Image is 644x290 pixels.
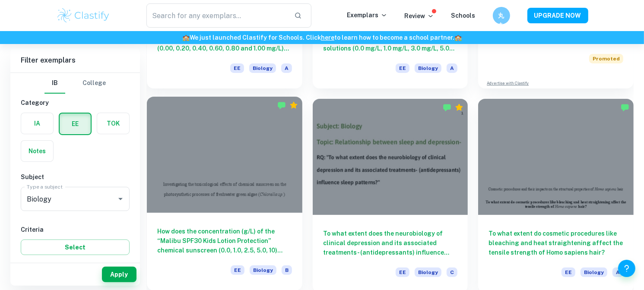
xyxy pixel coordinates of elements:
[114,193,127,205] button: Open
[562,268,575,277] span: EE
[496,11,506,20] h6: 丸あ
[347,10,387,20] p: Exemplars
[321,34,334,41] a: here
[489,229,623,257] h6: To what extent do cosmetic procedures like bleaching and heat straightening affect the tensile st...
[21,240,130,255] button: Select
[249,63,276,73] span: Biology
[415,268,441,277] span: Biology
[21,98,130,107] h6: Category
[487,80,529,86] a: Advertise with Clastify
[289,101,298,110] div: Premium
[146,3,288,28] input: Search for any exemplars...
[21,225,130,234] h6: Criteria
[157,227,292,255] h6: How does the concentration (g/L) of the “Malibu SPF30 Kids Lotion Protection” chemical sunscreen ...
[250,265,276,275] span: Biology
[281,63,292,73] span: A
[277,101,286,110] img: Marked
[60,113,91,134] button: EE
[455,103,463,112] div: Premium
[581,268,607,277] span: Biology
[589,54,623,63] span: Promoted
[44,73,106,94] div: Filter type choice
[21,113,53,134] button: IA
[21,172,130,182] h6: Subject
[493,7,510,24] button: 丸あ
[447,63,457,73] span: A
[405,11,434,21] p: Review
[323,229,458,257] h6: To what extent does the neurobiology of clinical depression and its associated treatments- (antid...
[27,183,63,190] label: Type a subject
[282,265,292,275] span: B
[21,141,53,161] button: Notes
[44,73,65,94] button: IB
[618,260,635,277] button: Help and Feedback
[2,33,642,42] h6: We just launched Clastify for Schools. Click to learn how to become a school partner.
[231,265,244,275] span: EE
[182,34,190,41] span: 🏫
[621,103,629,112] img: Marked
[56,7,111,24] img: Clastify logo
[527,8,588,23] button: UPGRADE NOW
[97,113,129,134] button: TOK
[10,48,140,72] h6: Filter exemplars
[82,73,106,94] button: College
[612,268,623,277] span: A
[415,63,441,73] span: Biology
[454,34,462,41] span: 🏫
[102,267,136,282] button: Apply
[443,103,451,112] img: Marked
[447,268,457,277] span: C
[230,63,244,73] span: EE
[396,63,409,73] span: EE
[451,12,476,19] a: Schools
[396,268,409,277] span: EE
